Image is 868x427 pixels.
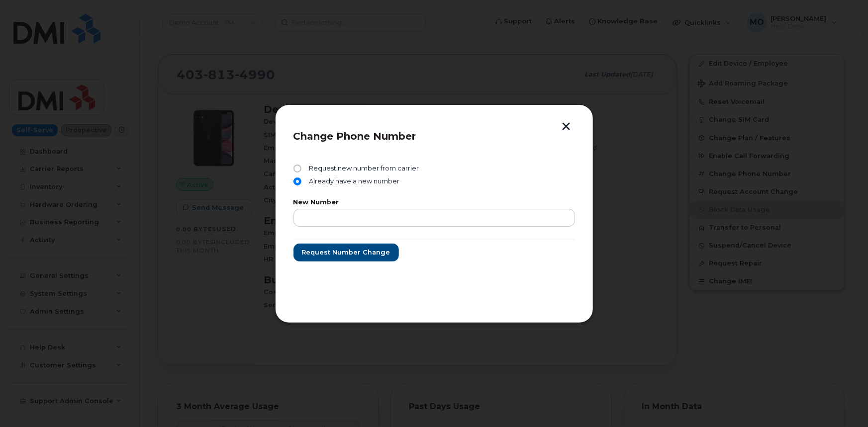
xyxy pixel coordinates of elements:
span: Request number change [302,248,390,257]
span: Change Phone Number [293,130,416,142]
input: Request new number from carrier [293,165,301,172]
button: Request number change [293,244,399,261]
iframe: Messenger Launcher [825,384,861,420]
span: Request new number from carrier [305,165,419,172]
label: New Number [293,199,575,206]
span: Already have a new number [305,177,400,185]
input: Already have a new number [293,177,301,185]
